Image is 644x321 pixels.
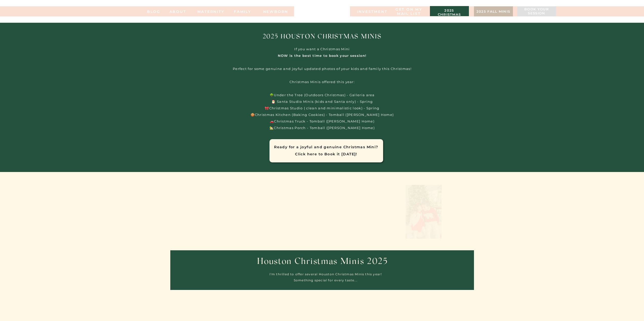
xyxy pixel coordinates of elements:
h1: Ready for a joyful and genuine Christmas Mini? Click here to Book it [DATE]! [273,143,380,152]
a: NEWBORN [261,10,290,13]
a: Ready for a joyful and genuine Christmas Mini?Click here to Book it [DATE]! [273,143,380,152]
b: NOW is the best time to book your session! [278,54,367,58]
a: MATERNITY [197,10,218,13]
h1: 2025 Houston Christmas Minis [245,32,400,43]
a: Get on my MAIL list [395,7,423,16]
a: Book your session [520,7,554,16]
a: ABOUT [164,10,192,13]
h2: I'm thrilled to offer several Houston Christmas Minis this year! Something special for every tast... [209,271,443,277]
a: 2025 fall minis [476,10,510,15]
p: If you want a Christmas Mini Perfect for some genuine and joyful updated photos of your kids and ... [231,46,414,128]
a: FAMILy [233,10,253,13]
a: INVESTMENT [357,10,382,13]
h1: Houston Christmas Minis 2025 [231,257,415,271]
a: 2025 christmas minis [432,9,466,14]
a: BLOG [144,10,164,13]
